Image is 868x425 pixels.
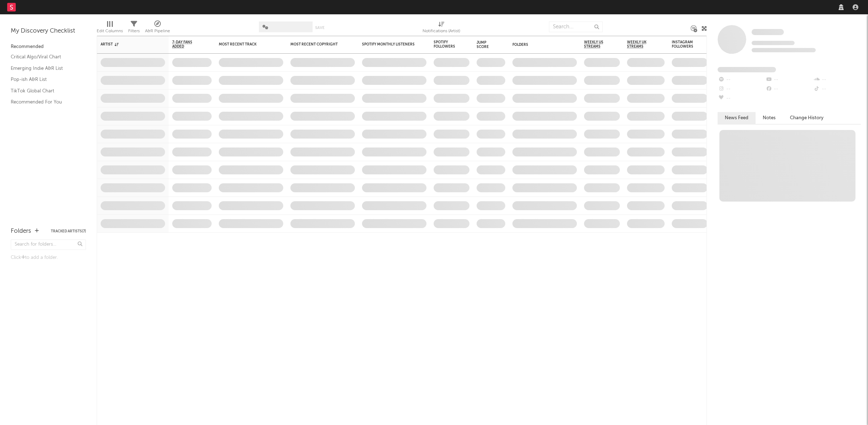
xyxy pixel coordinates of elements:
span: 7-Day Fans Added [172,40,201,49]
div: Jump Score [477,40,495,49]
div: Most Recent Copyright [290,42,344,47]
button: Tracked Artists(7) [51,230,86,233]
input: Search... [549,21,603,32]
div: Recommended [11,43,86,51]
div: Edit Columns [97,27,123,35]
div: Filters [128,18,140,39]
div: Most Recent Track [219,42,273,47]
div: -- [718,75,765,84]
div: -- [765,84,813,94]
a: Critical Algo/Viral Chart [11,53,79,61]
div: A&R Pipeline [145,18,170,39]
div: My Discovery Checklist [11,27,86,35]
div: Spotify Monthly Listeners [362,42,416,47]
div: -- [813,75,861,84]
div: -- [718,94,765,103]
button: Notes [756,112,783,124]
button: Change History [783,112,831,124]
span: Weekly US Streams [584,40,609,49]
a: Pop-ish A&R List [11,76,79,83]
span: 0 fans last week [752,48,816,52]
a: Recommended For You [11,98,79,106]
div: -- [765,75,813,84]
div: Click to add a folder. [11,253,86,262]
div: Notifications (Artist) [423,18,460,39]
span: Tracking Since: [DATE] [752,41,795,45]
a: Some Artist [752,29,784,36]
div: Spotify Followers [434,40,459,49]
div: Artist [101,42,154,47]
a: TikTok Global Chart [11,87,79,95]
div: A&R Pipeline [145,27,170,35]
div: Notifications (Artist) [423,27,460,35]
span: Fans Added by Platform [718,67,776,72]
div: Instagram Followers [672,40,697,49]
span: Some Artist [752,29,784,35]
input: Search for folders... [11,240,86,250]
a: Emerging Indie A&R List [11,64,79,72]
div: Folders [512,43,566,47]
button: Save [315,26,324,30]
div: -- [813,84,861,94]
div: -- [718,84,765,94]
span: Weekly UK Streams [627,40,654,49]
div: Filters [128,27,140,35]
button: News Feed [718,112,756,124]
div: Edit Columns [97,18,123,39]
div: Folders [11,227,31,236]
